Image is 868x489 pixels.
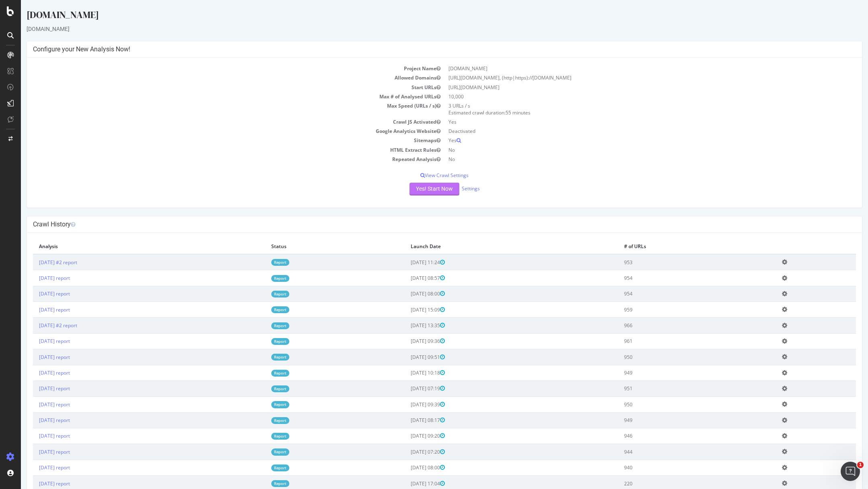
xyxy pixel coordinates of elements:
span: [DATE] 08:57 [390,275,424,281]
td: 951 [597,381,755,396]
a: [DATE] report [18,417,49,424]
span: 55 minutes [485,109,510,116]
a: [DATE] report [18,480,49,487]
td: No [424,145,835,155]
td: 3 URLs / s Estimated crawl duration: [424,101,835,117]
a: Report [250,433,268,440]
a: [DATE] report [18,338,49,344]
span: 1 [857,462,864,468]
a: Report [250,417,268,424]
a: [DATE] report [18,354,49,361]
span: [DATE] 13:35 [390,322,424,329]
td: Google Analytics Website [12,126,424,136]
td: Yes [424,117,835,126]
td: 940 [597,460,755,475]
a: Report [250,401,268,408]
td: 946 [597,428,755,444]
a: [DATE] report [18,448,49,455]
td: Max # of Analysed URLs [12,92,424,101]
a: [DATE] report [18,369,49,376]
td: 949 [597,365,755,381]
span: [DATE] 07:19 [390,385,424,392]
a: [DATE] report [18,432,49,439]
a: Report [250,306,268,313]
a: [DATE] report [18,306,49,313]
iframe: Intercom live chat [841,462,860,481]
td: 954 [597,286,755,302]
a: [DATE] report [18,290,49,297]
th: # of URLs [597,239,755,254]
span: [DATE] 07:20 [390,448,424,455]
td: 944 [597,444,755,460]
a: Report [250,465,268,471]
span: [DATE] 10:18 [390,369,424,376]
td: Project Name [12,64,424,73]
span: [DATE] 09:39 [390,401,424,408]
td: [URL][DOMAIN_NAME] [424,83,835,92]
td: Yes [424,136,835,145]
td: [URL][DOMAIN_NAME], (http|https)://[DOMAIN_NAME] [424,73,835,82]
td: Repeated Analysis [12,155,424,164]
td: 953 [597,254,755,270]
td: HTML Extract Rules [12,145,424,155]
td: 959 [597,302,755,318]
a: [DATE] report [18,464,49,471]
a: [DATE] report [18,401,49,408]
a: Report [250,480,268,487]
a: [DATE] report [18,275,49,281]
h4: Crawl History [12,220,835,228]
button: Yes! Start Now [389,183,438,196]
td: 954 [597,270,755,286]
h4: Configure your New Analysis Now! [12,45,835,53]
th: Status [244,239,384,254]
a: Report [250,354,268,361]
td: Sitemaps [12,136,424,145]
td: 961 [597,333,755,349]
a: Report [250,259,268,266]
a: Report [250,291,268,297]
a: Report [250,338,268,345]
div: [DOMAIN_NAME] [6,8,841,25]
td: 950 [597,397,755,412]
td: No [424,155,835,164]
span: [DATE] 11:24 [390,259,424,266]
a: Report [250,385,268,392]
td: 950 [597,349,755,365]
a: [DATE] #2 report [18,322,56,329]
p: View Crawl Settings [12,172,835,179]
a: Report [250,370,268,377]
span: [DATE] 09:36 [390,338,424,344]
td: [DOMAIN_NAME] [424,64,835,73]
span: [DATE] 08:17 [390,417,424,424]
th: Launch Date [384,239,598,254]
a: Report [250,322,268,329]
td: 10,000 [424,92,835,101]
td: Crawl JS Activated [12,117,424,126]
td: Allowed Domains [12,73,424,82]
a: Report [250,275,268,282]
span: [DATE] 15:09 [390,306,424,313]
td: Deactivated [424,126,835,136]
a: [DATE] report [18,385,49,392]
td: Start URLs [12,83,424,92]
span: [DATE] 08:00 [390,290,424,297]
span: [DATE] 09:51 [390,354,424,361]
td: 966 [597,318,755,333]
a: [DATE] #2 report [18,259,56,266]
span: [DATE] 09:20 [390,432,424,439]
td: 949 [597,412,755,428]
a: Settings [441,185,459,192]
td: Max Speed (URLs / s) [12,101,424,117]
a: Report [250,448,268,455]
th: Analysis [12,239,244,254]
div: [DOMAIN_NAME] [6,25,841,33]
span: [DATE] 08:00 [390,464,424,471]
span: [DATE] 17:04 [390,480,424,487]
